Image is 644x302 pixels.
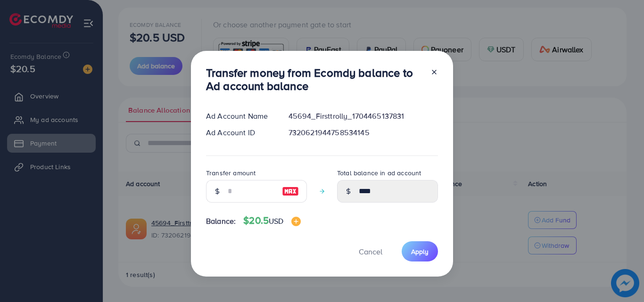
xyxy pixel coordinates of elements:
[359,246,382,257] span: Cancel
[291,217,301,226] img: image
[269,216,283,226] span: USD
[281,127,446,138] div: 7320621944758534145
[282,186,299,197] img: image
[411,247,429,256] span: Apply
[347,241,394,261] button: Cancel
[243,215,300,227] h4: $20.5
[206,216,236,227] span: Balance:
[198,127,281,138] div: Ad Account ID
[402,241,438,261] button: Apply
[198,111,281,122] div: Ad Account Name
[206,168,256,178] label: Transfer amount
[281,111,446,122] div: 45694_Firsttrolly_1704465137831
[337,168,421,178] label: Total balance in ad account
[206,66,423,93] h3: Transfer money from Ecomdy balance to Ad account balance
